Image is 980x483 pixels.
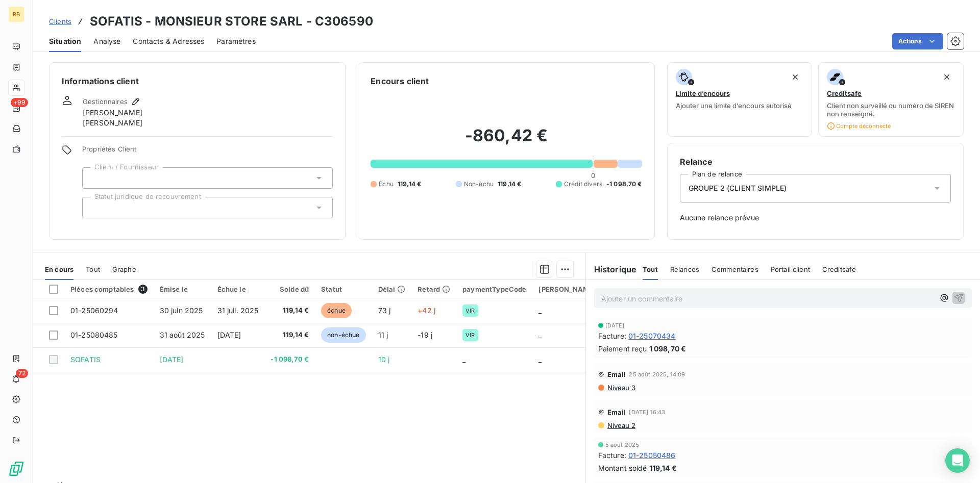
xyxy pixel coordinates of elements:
span: +99 [11,98,28,107]
span: -1 098,70 € [606,180,642,189]
a: Clients [49,16,71,27]
span: Montant soldé [598,463,647,473]
span: -1 098,70 € [271,354,309,365]
span: _ [462,355,465,364]
span: Clients [49,17,71,26]
span: non-échue [321,327,365,343]
span: 01-25060294 [70,306,118,315]
span: 01-25050486 [628,450,676,461]
span: [DATE] [160,355,184,364]
h2: -860,42 € [371,125,642,156]
button: CreditsafeClient non surveillé ou numéro de SIREN non renseigné.Compte déconnecté [818,62,964,137]
span: [DATE] 16:43 [629,409,665,415]
span: échue [321,303,352,318]
div: Émise le [160,285,205,293]
span: 01-25080485 [70,331,118,339]
div: Retard [418,285,450,293]
span: 119,14 € [649,463,677,473]
h6: Informations client [62,75,333,87]
span: 5 août 2025 [605,442,640,448]
span: 10 j [378,355,390,364]
span: Échu [379,180,394,189]
span: Paiement reçu [598,343,647,354]
span: Aucune relance prévue [680,213,951,223]
span: Facture : [598,331,626,341]
span: Creditsafe [822,265,856,273]
span: Crédit divers [564,180,602,189]
span: Email [607,408,626,416]
span: Paramètres [216,36,256,46]
span: Limite d’encours [676,89,730,97]
span: Facture : [598,450,626,461]
span: Ajouter une limite d’encours autorisé [676,101,792,110]
img: Logo LeanPay [8,461,24,477]
span: _ [538,306,542,315]
h6: Relance [680,156,951,168]
span: Non-échu [464,180,494,189]
span: Compte déconnecté [827,122,891,130]
span: SOFATIS [70,355,101,364]
span: Relances [670,265,699,273]
span: Niveau 2 [606,421,635,429]
span: VIR [465,332,475,338]
span: 30 juin 2025 [160,306,203,315]
div: Solde dû [271,285,309,293]
button: Limite d’encoursAjouter une limite d’encours autorisé [667,62,813,137]
span: Creditsafe [827,89,862,97]
span: Gestionnaires [83,97,128,106]
div: paymentTypeCode [462,285,526,293]
span: Tout [643,265,658,273]
span: 72 [16,369,28,378]
span: 73 j [378,306,391,315]
span: [PERSON_NAME] [83,118,142,128]
div: Statut [321,285,365,293]
div: Open Intercom Messenger [945,448,970,473]
span: 119,14 € [271,306,309,316]
span: 3 [138,285,148,294]
span: VIR [465,308,475,314]
span: Graphe [112,265,136,273]
span: Client non surveillé ou numéro de SIREN non renseigné. [827,101,955,118]
span: [PERSON_NAME] [83,108,142,118]
span: 0 [591,171,595,180]
span: 1 098,70 € [649,343,687,354]
span: 01-25070434 [628,331,676,341]
div: Pièces comptables [70,285,148,294]
h6: Historique [586,263,637,275]
span: +42 j [418,306,435,315]
span: Contacts & Adresses [133,36,204,46]
span: Tout [86,265,100,273]
span: En cours [45,265,73,273]
span: [DATE] [217,331,241,339]
span: GROUPE 2 (CLIENT SIMPLE) [689,183,787,193]
div: Délai [378,285,406,293]
span: _ [538,355,542,364]
span: -19 j [418,331,432,339]
span: Propriétés Client [82,145,333,159]
span: Situation [49,36,81,46]
span: 119,14 € [271,330,309,340]
span: Commentaires [712,265,758,273]
span: [DATE] [605,322,625,328]
span: Portail client [771,265,810,273]
span: Niveau 3 [606,384,635,392]
span: Email [607,370,626,378]
span: 31 août 2025 [160,331,205,339]
span: 119,14 € [398,180,421,189]
span: 31 juil. 2025 [217,306,259,315]
span: 11 j [378,331,388,339]
input: Ajouter une valeur [91,203,99,212]
div: [PERSON_NAME] [538,285,596,293]
span: _ [538,331,542,339]
div: Échue le [217,285,259,293]
button: Actions [892,33,943,49]
h6: Encours client [371,75,429,87]
span: Analyse [93,36,120,46]
input: Ajouter une valeur [91,173,99,183]
span: 119,14 € [498,180,521,189]
div: RB [8,6,24,22]
span: 25 août 2025, 14:09 [629,371,685,377]
h3: SOFATIS - MONSIEUR STORE SARL - C306590 [90,12,373,31]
